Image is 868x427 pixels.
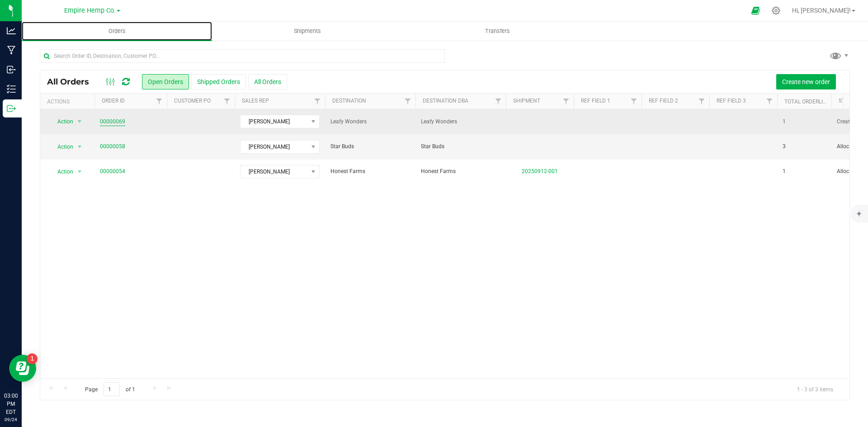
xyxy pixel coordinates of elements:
[559,94,574,109] a: Filter
[421,117,500,126] span: Leafy Wonders
[522,168,558,174] a: 20250912-001
[491,94,506,109] a: Filter
[330,142,410,151] span: Star Buds
[27,353,38,364] iframe: Resource center unread badge
[776,74,836,89] button: Create new order
[40,49,445,63] input: Search Order ID, Destination, Customer PO...
[241,141,308,153] span: [PERSON_NAME]
[7,84,16,94] inline-svg: Inventory
[783,142,786,151] span: 3
[49,141,74,153] span: Action
[242,98,269,104] a: Sales Rep
[790,382,840,396] span: 1 - 3 of 3 items
[241,115,308,128] span: [PERSON_NAME]
[783,117,786,126] span: 1
[332,98,366,104] a: Destination
[401,94,415,109] a: Filter
[248,74,287,89] button: All Orders
[49,165,74,178] span: Action
[694,94,709,109] a: Filter
[49,115,74,128] span: Action
[649,98,678,104] a: Ref Field 2
[421,167,500,176] span: Honest Farms
[152,94,167,109] a: Filter
[9,355,36,382] iframe: Resource center
[96,27,138,35] span: Orders
[745,2,766,19] span: Open Ecommerce Menu
[627,94,642,109] a: Filter
[22,22,212,41] a: Orders
[7,46,16,55] inline-svg: Manufacturing
[47,99,91,105] div: Actions
[473,27,522,35] span: Transfers
[142,74,189,89] button: Open Orders
[174,98,211,104] a: Customer PO
[792,7,851,14] span: Hi, [PERSON_NAME]!
[513,98,540,104] a: Shipment
[7,26,16,35] inline-svg: Analytics
[220,94,235,109] a: Filter
[4,392,18,416] p: 03:00 PM EDT
[784,99,833,105] a: Total Orderlines
[212,22,402,41] a: Shipments
[770,6,782,15] div: Manage settings
[74,141,85,153] span: select
[77,382,142,396] span: Page of 1
[100,167,125,176] a: 00000054
[421,142,500,151] span: Star Buds
[74,115,85,128] span: select
[330,117,410,126] span: Leafy Wonders
[330,167,410,176] span: Honest Farms
[717,98,746,104] a: Ref Field 3
[7,65,16,74] inline-svg: Inbound
[102,98,125,104] a: Order ID
[64,7,116,14] span: Empire Hemp Co.
[762,94,777,109] a: Filter
[310,94,325,109] a: Filter
[783,167,786,176] span: 1
[7,104,16,113] inline-svg: Outbound
[47,77,98,87] span: All Orders
[282,27,333,35] span: Shipments
[581,98,610,104] a: Ref Field 1
[4,416,18,423] p: 09/24
[104,382,120,396] input: 1
[423,98,468,104] a: Destination DBA
[839,98,858,104] a: Status
[100,117,125,126] a: 00000069
[191,74,246,89] button: Shipped Orders
[782,78,830,85] span: Create new order
[100,142,125,151] a: 00000058
[241,165,308,178] span: [PERSON_NAME]
[74,165,85,178] span: select
[402,22,593,41] a: Transfers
